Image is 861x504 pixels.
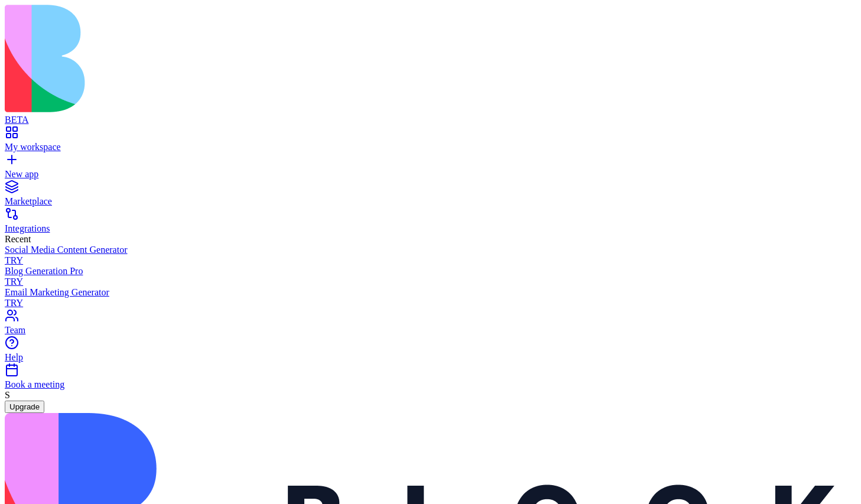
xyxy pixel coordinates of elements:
[5,5,480,112] img: logo
[5,104,856,125] a: BETA
[5,379,856,390] div: Book a meeting
[5,234,31,244] span: Recent
[5,131,856,152] a: My workspace
[5,277,856,287] div: TRY
[5,314,856,336] a: Team
[5,169,856,180] div: New app
[5,158,856,180] a: New app
[5,401,44,413] button: Upgrade
[5,255,856,266] div: TRY
[5,186,856,207] a: Marketplace
[5,287,856,298] div: Email Marketing Generator
[5,298,856,308] div: TRY
[5,245,856,255] div: Social Media Content Generator
[5,115,856,125] div: BETA
[5,223,856,234] div: Integrations
[5,266,856,287] a: Blog Generation ProTRY
[5,390,10,400] span: S
[5,142,856,152] div: My workspace
[5,266,856,277] div: Blog Generation Pro
[5,369,856,390] a: Book a meeting
[5,196,856,207] div: Marketplace
[5,352,856,363] div: Help
[5,213,856,234] a: Integrations
[5,245,856,266] a: Social Media Content GeneratorTRY
[5,342,856,363] a: Help
[5,287,856,308] a: Email Marketing GeneratorTRY
[5,325,856,336] div: Team
[5,401,44,411] a: Upgrade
